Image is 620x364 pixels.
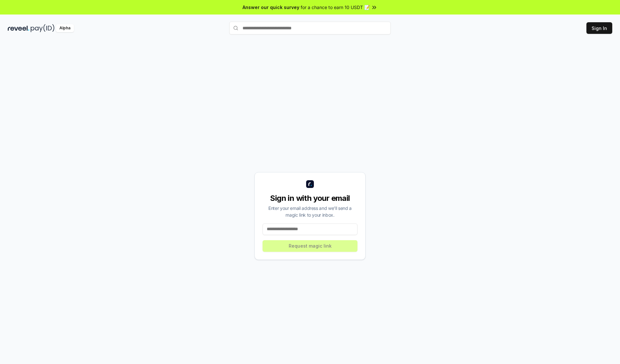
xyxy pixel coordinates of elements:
img: pay_id [31,24,55,32]
img: logo_small [306,180,314,188]
span: Answer our quick survey [243,4,299,11]
div: Enter your email address and we’ll send a magic link to your inbox. [263,205,357,218]
img: reveel_dark [8,24,29,32]
div: Alpha [56,24,74,32]
div: Sign in with your email [263,193,357,203]
span: for a chance to earn 10 USDT 📝 [301,4,370,11]
button: Sign In [586,22,612,34]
